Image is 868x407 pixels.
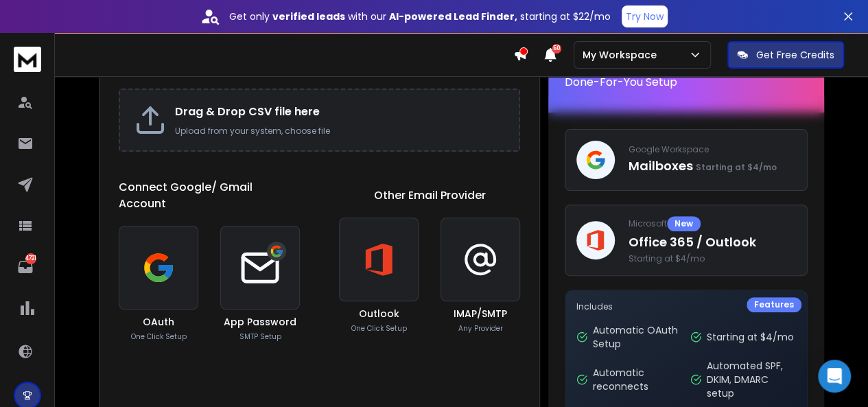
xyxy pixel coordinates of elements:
[727,41,844,69] button: Get Free Credits
[629,156,796,176] p: Mailboxes
[629,216,796,231] p: Microsoft
[696,161,777,173] span: Starting at $4/mo
[552,44,561,54] span: 50
[593,323,682,351] p: Automatic OAuth Setup
[359,307,399,321] h3: Outlook
[707,330,794,344] p: Starting at $4/mo
[707,359,796,400] p: Automated SPF, DKIM, DMARC setup
[454,307,507,321] h3: IMAP/SMTP
[593,366,682,393] p: Automatic reconnects
[622,5,668,27] button: Try Now
[629,233,796,252] p: Office 365 / Outlook
[667,216,701,231] div: New
[374,187,486,204] h1: Other Email Provider
[351,323,407,334] p: One Click Setup
[576,301,796,312] p: Includes
[25,253,36,264] p: 4721
[14,47,41,72] img: logo
[818,360,851,393] div: Open Intercom Messenger
[175,126,505,137] p: Upload from your system, choose file
[583,48,662,62] p: My Workspace
[629,253,796,264] span: Starting at $4/mo
[224,315,296,329] h3: App Password
[747,297,801,312] div: Features
[175,104,505,120] h2: Drag & Drop CSV file here
[239,332,281,342] p: SMTP Setup
[626,10,664,23] p: Try Now
[272,10,345,23] strong: verified leads
[389,10,517,23] strong: AI-powered Lead Finder,
[565,74,808,91] p: Done-For-You Setup
[12,253,39,281] a: 4721
[131,332,187,342] p: One Click Setup
[629,144,796,155] p: Google Workspace
[756,48,834,62] p: Get Free Credits
[143,315,174,329] h3: OAuth
[229,10,611,23] p: Get only with our starting at $22/mo
[458,323,503,334] p: Any Provider
[119,179,300,212] h1: Connect Google/ Gmail Account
